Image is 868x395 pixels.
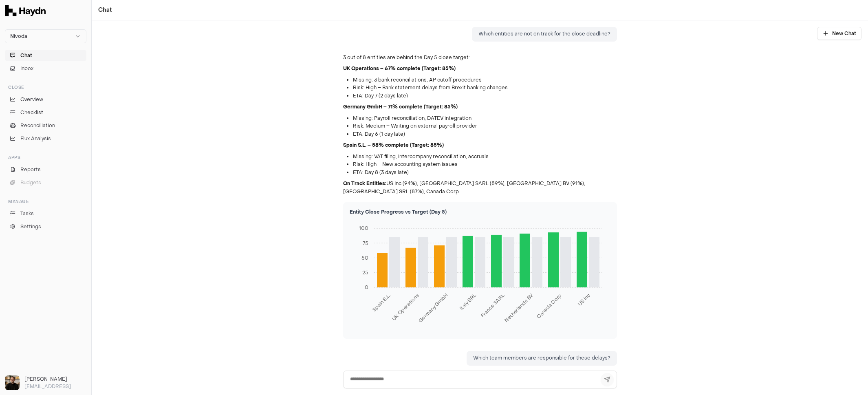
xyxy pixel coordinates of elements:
[20,65,33,72] span: Inbox
[473,354,610,362] p: Which team members are responsible for these delays?
[20,223,41,230] span: Settings
[5,208,86,219] a: Tasks
[5,107,86,118] a: Checklist
[361,255,368,261] tspan: 50
[371,292,392,313] tspan: Spain S.L.
[353,130,617,139] li: ETA: Day 6 (1 day late)
[535,292,563,320] tspan: Canada Corp
[20,122,55,129] span: Reconciliation
[20,166,41,173] span: Reports
[343,54,617,62] p: 3 out of 8 entities are behind the Day 5 close target:
[390,292,421,322] tspan: UK Operations
[359,225,368,232] tspan: 100
[365,284,368,291] tspan: 0
[24,383,86,390] p: [EMAIL_ADDRESS]
[363,240,368,247] tspan: 75
[479,292,506,319] tspan: France SARL
[353,92,617,100] li: ETA: Day 7 (2 days late)
[350,209,610,215] h4: Entity Close Progress vs Target (Day 5)
[5,63,86,74] button: Inbox
[20,135,51,142] span: Flux Analysis
[5,120,86,131] a: Reconciliation
[478,30,610,38] p: Which entities are not on track for the close deadline?
[353,122,617,130] li: Risk: Medium – Waiting on external payroll provider
[5,29,86,43] button: Nivoda
[5,195,86,208] div: Manage
[5,151,86,164] div: Apps
[353,115,617,123] li: Missing: Payroll reconciliation, DATEV integration
[353,84,617,92] li: Risk: High – Bank statement delays from Brexit banking changes
[362,269,368,276] tspan: 25
[5,133,86,144] a: Flux Analysis
[343,104,458,110] strong: Germany GmbH – 71% complete (Target: 85%)
[20,96,43,103] span: Overview
[353,76,617,84] li: Missing: 3 bank reconciliations, AP cutoff procedures
[24,375,86,383] h3: [PERSON_NAME]
[20,179,41,186] span: Budgets
[5,50,86,61] button: Chat
[5,164,86,175] a: Reports
[417,292,449,324] tspan: Germany GmbH
[458,292,477,311] tspan: Italy SRL
[343,180,386,187] strong: On Track Entities:
[343,180,617,196] p: US Inc (94%), [GEOGRAPHIC_DATA] SARL (89%), [GEOGRAPHIC_DATA] BV (91%), [GEOGRAPHIC_DATA] SRL (87...
[343,142,444,148] strong: Spain S.L. – 58% complete (Target: 85%)
[5,81,86,94] div: Close
[10,33,27,40] span: Nivoda
[20,109,43,116] span: Checklist
[343,65,456,72] strong: UK Operations – 67% complete (Target: 85%)
[503,292,535,324] tspan: Netherlands BV
[98,6,112,14] a: Chat
[5,177,86,188] button: Budgets
[817,27,861,40] button: New Chat
[353,169,617,177] li: ETA: Day 8 (3 days late)
[5,221,86,232] a: Settings
[5,5,46,16] img: Haydn Logo
[353,161,617,169] li: Risk: High – New accounting system issues
[353,153,617,161] li: Missing: VAT filing, intercompany reconciliation, accruals
[20,210,34,217] span: Tasks
[576,292,591,307] tspan: US Inc
[5,94,86,105] a: Overview
[5,375,20,390] img: Ole Heine
[20,52,32,59] span: Chat
[98,6,112,14] nav: breadcrumb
